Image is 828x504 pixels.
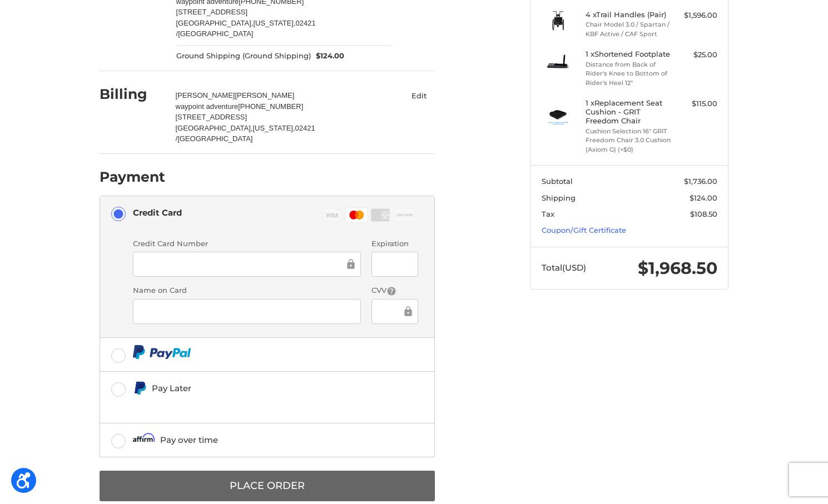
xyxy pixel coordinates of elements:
span: [GEOGRAPHIC_DATA] [177,134,252,143]
span: [PERSON_NAME] [235,91,294,99]
span: $124.00 [311,51,345,62]
iframe: Secure Credit Card Frame - Credit Card Number [141,258,345,271]
span: $1,968.50 [638,258,717,278]
span: Ground Shipping (Ground Shipping) [176,51,311,62]
span: Total (USD) [542,262,586,273]
span: $124.00 [690,193,717,202]
h2: Payment [100,168,165,186]
li: Cushion Selection 16" GRIT Freedom Chair 3.0 Cushion (Axiom G) (+$0) [586,127,671,154]
iframe: Secure Credit Card Frame - Expiration Date [379,258,410,271]
span: [US_STATE], [252,124,295,132]
div: Pay Later [152,379,358,397]
span: Subtotal [542,177,573,186]
h2: Billing [100,86,165,103]
span: [STREET_ADDRESS] [176,8,248,16]
img: PayPal icon [133,345,191,359]
span: $108.50 [690,209,717,218]
div: $25.00 [673,49,717,61]
label: Name on Card [133,285,361,296]
label: Expiration [371,238,418,249]
span: waypoint adventure [176,102,239,111]
label: CVV [371,285,418,296]
img: Pay Later icon [133,381,147,395]
h4: 4 x Trail Handles (Pair) [586,10,671,19]
h4: 1 x Shortened Footplate [586,49,671,58]
img: Affirm icon [133,433,155,447]
div: $115.00 [673,98,717,109]
div: Credit Card [133,203,182,222]
h4: 1 x Replacement Seat Cushion - GRIT Freedom Chair [586,98,671,126]
li: Distance from Back of Rider's Knee to Bottom of Rider's Heel 12" [586,60,671,88]
div: Pay over time [160,431,218,449]
span: [GEOGRAPHIC_DATA], [176,124,253,132]
button: Edit [403,87,435,103]
span: Shipping [542,193,576,202]
span: [PERSON_NAME] [176,91,235,99]
li: Chair Model 3.0 / Spartan / KBF Active / CAF Sport [586,20,671,38]
span: [US_STATE], [253,19,295,27]
span: [GEOGRAPHIC_DATA] [178,29,253,38]
span: $1,736.00 [684,177,717,186]
div: $1,596.00 [673,10,717,21]
label: Credit Card Number [133,238,361,249]
span: Tax [542,209,554,218]
span: [STREET_ADDRESS] [176,113,247,121]
span: [PHONE_NUMBER] [238,102,303,111]
span: [GEOGRAPHIC_DATA], [176,19,254,27]
a: Coupon/Gift Certificate [542,226,626,234]
iframe: Secure Credit Card Frame - Cardholder Name [141,305,353,317]
button: Place Order [100,471,435,501]
iframe: PayPal Message 1 [133,400,359,410]
iframe: Secure Credit Card Frame - CVV [379,305,401,317]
